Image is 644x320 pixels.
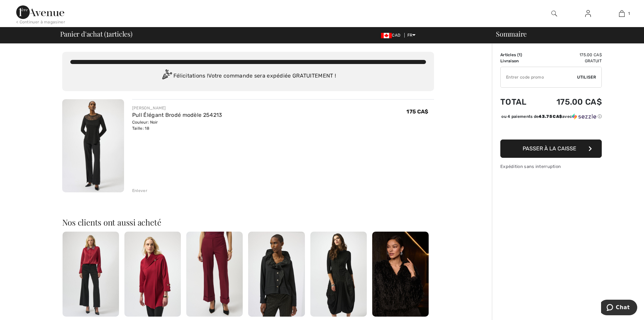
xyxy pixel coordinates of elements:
img: Pantalon Évasé Boutonné modèle 254962 [63,232,119,317]
span: Panier d'achat ( articles) [60,30,133,37]
span: 175 CA$ [406,108,428,115]
div: < Continuer à magasiner [16,19,65,25]
h2: Nos clients ont aussi acheté [62,218,434,226]
input: Code promo [501,67,577,87]
a: Se connecter [580,9,596,18]
img: Mes infos [585,9,591,18]
div: Enlever [132,188,147,194]
div: Félicitations ! Votre commande sera expédiée GRATUITEMENT ! [70,69,426,83]
a: Pull Élégant Brodé modèle 254213 [132,112,222,118]
iframe: Ouvre un widget dans lequel vous pouvez chatter avec l’un de nos agents [601,300,637,317]
div: Couleur: Noir Taille: 18 [132,119,222,131]
td: Total [500,90,538,113]
span: 1 [106,29,109,38]
td: Gratuit [538,58,602,64]
img: Pull Élégant Brodé modèle 254213 [62,99,124,192]
div: Sommaire [488,30,640,37]
a: 1 [605,9,638,18]
img: Veste en Fausse Fourrure Ouverte modèle 254905 [372,232,429,317]
iframe: PayPal-paypal [500,122,602,137]
span: 43.75 CA$ [539,114,562,119]
img: 1ère Avenue [16,5,64,19]
img: Pantalon Taille Haute Formelle modèle 253188 [186,232,243,317]
img: Veste Formelle à Col Châle modèle 254956 [124,232,181,317]
span: 1 [519,52,521,57]
img: Canadian Dollar [381,33,392,38]
div: ou 4 paiements de avec [501,113,602,120]
span: FR [407,33,416,38]
div: [PERSON_NAME] [132,105,222,111]
span: Utiliser [577,74,596,80]
img: recherche [551,9,557,18]
span: CAD [381,33,403,38]
div: ou 4 paiements de43.75 CA$avecSezzle Cliquez pour en savoir plus sur Sezzle [500,113,602,122]
td: Articles ( ) [500,52,538,58]
button: Passer à la caisse [500,140,602,158]
img: Robe Midi Décontractée modèle 253085 [310,232,367,317]
td: 175.00 CA$ [538,52,602,58]
td: 175.00 CA$ [538,90,602,113]
img: Chemise Décontractée à Volants modèle 254042 [248,232,305,317]
img: Sezzle [572,113,596,120]
td: Livraison [500,58,538,64]
img: Mon panier [619,9,625,18]
img: Congratulation2.svg [160,69,173,83]
span: 1 [628,10,630,17]
span: Passer à la caisse [523,145,576,152]
div: Expédition sans interruption [500,163,602,170]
